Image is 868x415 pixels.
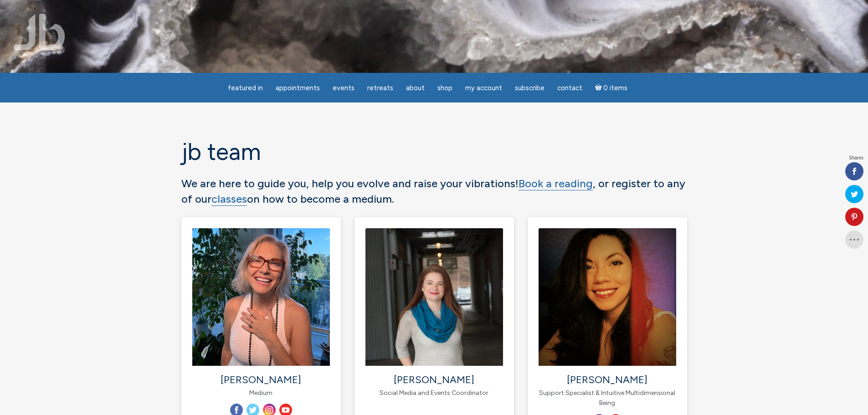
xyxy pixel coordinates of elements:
[603,85,627,92] span: 0 items
[365,388,503,398] p: Social Media and Events Coordinator
[192,388,330,398] p: Medium
[539,388,676,409] p: Support Specialist & Intuitive Multidimensional Being
[406,84,425,92] span: About
[552,79,588,97] a: Contact
[222,79,268,97] a: featured in
[221,374,301,386] a: [PERSON_NAME]
[465,84,502,92] span: My Account
[228,84,263,92] span: featured in
[327,79,360,97] a: Events
[192,228,330,366] img: Jamie Butler
[14,14,65,50] img: Jamie Butler. The Everyday Medium
[211,192,247,206] a: classes
[276,84,320,92] span: Appointments
[509,79,550,97] a: Subscribe
[365,228,503,366] img: Colleen Zeigler
[567,374,647,386] a: [PERSON_NAME]
[270,79,325,97] a: Appointments
[437,84,452,92] span: Shop
[557,84,582,92] span: Contact
[460,79,508,97] a: My Account
[515,84,544,92] span: Subscribe
[394,374,474,386] a: [PERSON_NAME]
[432,79,458,97] a: Shop
[362,79,399,97] a: Retreats
[519,177,593,190] a: Book a reading
[333,84,354,92] span: Events
[401,79,430,97] a: About
[181,139,687,165] h1: JB Team
[595,84,604,92] i: Cart
[590,78,633,97] a: Cart0 items
[539,228,676,366] img: Sara Reheis
[367,84,393,92] span: Retreats
[849,156,863,160] span: Shares
[181,176,687,206] h5: We are here to guide you, help you evolve and raise your vibrations! , or register to any of our ...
